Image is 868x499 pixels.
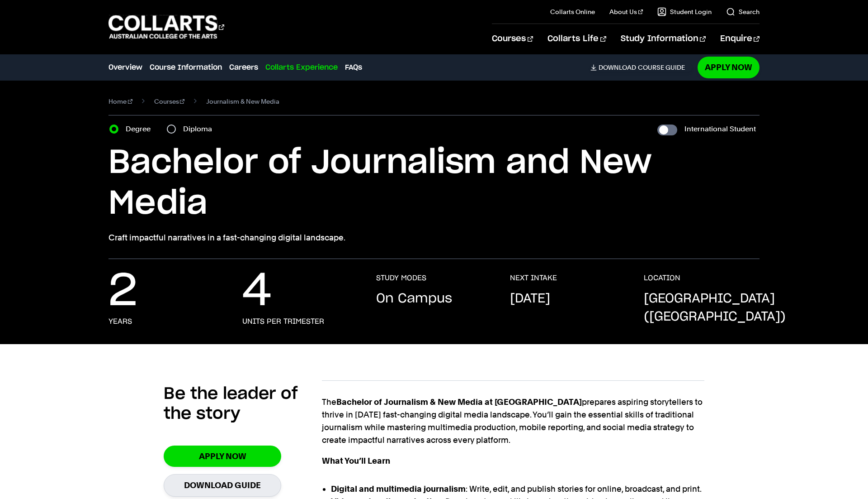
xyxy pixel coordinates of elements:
a: Courses [154,95,185,108]
a: Courses [492,24,533,54]
a: Collarts Online [550,7,595,16]
a: Study Information [621,24,706,54]
h3: years [108,317,132,326]
strong: Bachelor of Journalism & New Media at [GEOGRAPHIC_DATA] [336,397,582,407]
p: On Campus [376,290,452,308]
h3: units per trimester [242,317,324,326]
label: Diploma [183,123,217,135]
a: Enquire [720,24,759,54]
p: Craft impactful narratives in a fast-changing digital landscape. [108,231,759,244]
a: About Us [609,7,643,16]
p: The prepares aspiring storytellers to thrive in [DATE] fast-changing digital media landscape. You... [322,396,704,446]
strong: Digital and multimedia journalism [331,484,466,494]
a: Careers [229,62,258,73]
strong: What You’ll Learn [322,456,390,465]
span: Download [599,63,636,72]
a: Student Login [657,7,712,16]
p: 2 [108,273,137,310]
label: Degree [126,123,156,135]
a: Apply Now [698,57,759,78]
a: Course Information [150,62,222,73]
div: Go to homepage [108,14,224,40]
h2: Be the leader of the story [164,384,322,424]
span: Journalism & New Media [206,95,279,108]
a: FAQs [345,62,362,73]
li: : Write, edit, and publish stories for online, broadcast, and print. [331,483,704,495]
h3: LOCATION [644,273,680,283]
p: 4 [242,273,272,310]
a: Download Guide [164,474,281,496]
a: Search [726,7,759,16]
h3: NEXT INTAKE [510,273,557,283]
a: Home [108,95,132,108]
a: Apply Now [164,446,281,467]
p: [GEOGRAPHIC_DATA] ([GEOGRAPHIC_DATA]) [644,290,786,326]
a: DownloadCourse Guide [590,63,692,72]
h1: Bachelor of Journalism and New Media [108,143,759,224]
a: Overview [108,62,142,73]
p: [DATE] [510,290,550,308]
label: International Student [684,123,756,135]
a: Collarts Life [547,24,606,54]
h3: STUDY MODES [376,273,426,283]
a: Collarts Experience [265,62,338,73]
